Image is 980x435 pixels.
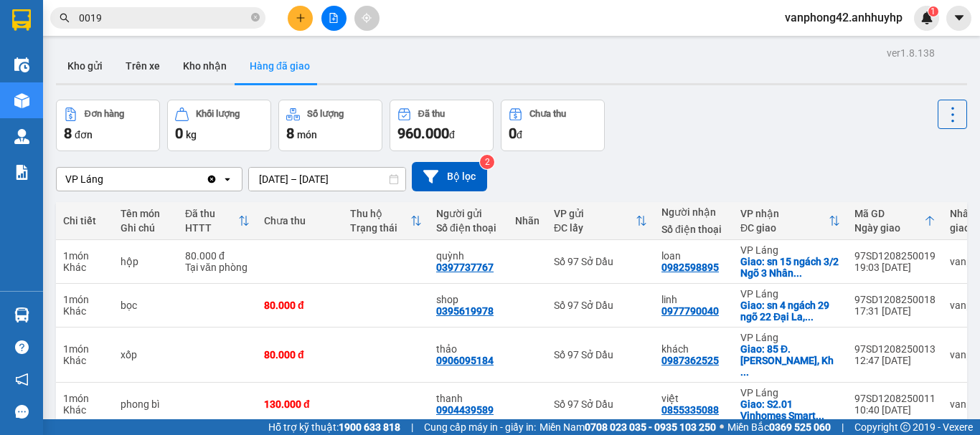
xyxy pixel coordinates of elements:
[727,419,831,435] span: Miền Bắc
[268,419,400,435] span: Hỗ trợ kỹ thuật:
[79,10,248,26] input: Tìm tên, số ĐT hoặc mã đơn
[15,405,29,419] span: message
[854,305,936,317] div: 17:31 [DATE]
[185,262,250,273] div: Tại văn phòng
[554,208,636,219] div: VP gửi
[740,398,840,421] div: Giao: S2.01 Vinhomes Smart City, ĐL Thăng Long, khu vực, Nam Từ Liêm, Hà Nội, Việt Nam
[554,256,647,267] div: Số 97 Sở Dầu
[14,57,29,72] img: warehouse-icon
[63,404,106,416] div: Khác
[661,250,726,262] div: loan
[554,349,647,360] div: Số 97 Sở Dầu
[65,172,103,186] div: VP Láng
[206,173,217,185] svg: Clear value
[354,6,380,31] button: aim
[175,125,183,142] span: 0
[121,222,171,234] div: Ghi chú
[740,343,840,378] div: Giao: 85 Đ. Vũ Trọng Phụng, Khu chung cư Hapulico, Thanh Xuân, Hà Nội 10000, Việt Nam
[307,109,344,119] div: Số lượng
[114,49,171,83] button: Trên xe
[75,129,93,140] span: đơn
[14,165,29,180] img: solution-icon
[121,398,171,410] div: phong bì
[661,393,726,404] div: việt
[661,305,719,317] div: 0977790040
[264,300,336,311] div: 80.000 đ
[397,125,449,142] span: 960.000
[89,11,197,58] strong: CHUYỂN PHÁT NHANH VIP ANH HUY
[854,250,936,262] div: 97SD1208250019
[350,208,410,219] div: Thu hộ
[63,393,106,404] div: 1 món
[56,100,160,151] button: Đơn hàng8đơn
[661,343,726,355] div: khách
[167,100,271,151] button: Khối lượng0kg
[740,300,840,322] div: Giao: sn 4 ngách 29 ngõ 22 Đại La, Trương Định, Hai Bà Trưng, Hà Nội, Việt Nam
[64,125,72,142] span: 8
[424,419,536,435] span: Cung cấp máy in - giấy in:
[436,294,501,305] div: shop
[585,421,716,433] strong: 0708 023 035 - 0935 103 250
[329,13,339,23] span: file-add
[793,267,802,279] span: ...
[854,208,924,219] div: Mã GD
[847,202,943,240] th: Toggle SortBy
[121,208,171,219] div: Tên món
[222,173,233,185] svg: open
[854,262,936,273] div: 19:03 [DATE]
[773,9,914,27] span: vanphong42.anhhuyhp
[15,373,29,386] span: notification
[264,215,336,226] div: Chưa thu
[554,398,647,410] div: Số 97 Sở Dầu
[264,349,336,360] div: 80.000 đ
[14,307,29,322] img: warehouse-icon
[350,222,410,234] div: Trạng thái
[920,11,933,24] img: icon-new-feature
[480,155,494,169] sup: 2
[390,100,494,151] button: Đã thu960.000đ
[509,125,517,142] span: 0
[740,208,829,219] div: VP nhận
[740,256,840,279] div: Giao: sn 15 ngách 3/2 Ngõ 3 Nhân Hòa, Nhân Chính, Thanh Xuân, Hà Nội, Việt Nam
[733,202,847,240] th: Toggle SortBy
[661,404,719,416] div: 0855335088
[887,45,935,61] div: ver 1.8.138
[85,109,124,119] div: Đơn hàng
[946,6,971,31] button: caret-down
[449,129,455,140] span: đ
[343,202,429,240] th: Toggle SortBy
[436,404,494,416] div: 0904439589
[418,109,445,119] div: Đã thu
[854,294,936,305] div: 97SD1208250018
[56,49,114,83] button: Kho gửi
[196,109,240,119] div: Khối lượng
[63,250,106,262] div: 1 món
[661,355,719,366] div: 0987362525
[816,410,824,421] span: ...
[740,222,829,234] div: ĐC giao
[14,93,29,108] img: warehouse-icon
[805,311,814,322] span: ...
[278,100,382,151] button: Số lượng8món
[436,343,501,355] div: thảo
[264,398,336,410] div: 130.000 đ
[436,355,494,366] div: 0906095184
[63,215,106,226] div: Chi tiết
[436,262,494,273] div: 0397737767
[515,215,540,226] div: Nhãn
[251,13,260,21] span: close-circle
[740,387,840,398] div: VP Láng
[63,355,106,366] div: Khác
[854,404,936,416] div: 10:40 [DATE]
[6,57,80,130] img: logo
[554,300,647,311] div: Số 97 Sở Dầu
[121,349,171,360] div: xốp
[854,355,936,366] div: 12:47 [DATE]
[185,250,250,262] div: 80.000 đ
[740,244,840,256] div: VP Láng
[63,294,106,305] div: 1 món
[412,162,487,191] button: Bộ lọc
[554,222,636,234] div: ĐC lấy
[953,11,966,24] span: caret-down
[121,256,171,267] div: hộp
